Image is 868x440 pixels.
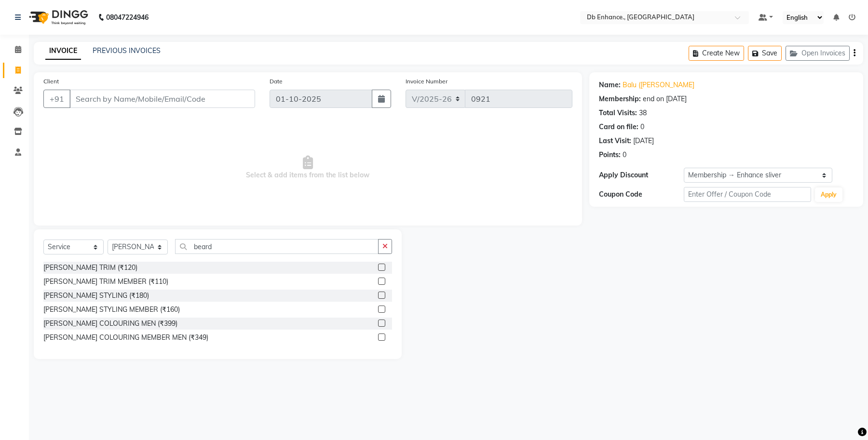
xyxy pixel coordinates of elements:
[786,46,850,61] button: Open Invoices
[43,305,180,315] div: [PERSON_NAME] STYLING MEMBER (₹160)
[599,108,637,118] div: Total Visits:
[689,46,744,61] button: Create New
[270,77,283,86] label: Date
[43,77,59,86] label: Client
[748,46,782,61] button: Save
[93,46,161,55] a: PREVIOUS INVOICES
[815,187,842,202] button: Apply
[43,277,168,287] div: [PERSON_NAME] TRIM MEMBER (₹110)
[45,42,81,60] a: INVOICE
[43,291,149,301] div: [PERSON_NAME] STYLING (₹180)
[599,80,621,90] div: Name:
[106,4,149,31] b: 08047224946
[643,94,687,104] div: end on [DATE]
[639,108,647,118] div: 38
[599,136,631,146] div: Last Visit:
[633,136,654,146] div: [DATE]
[599,94,641,104] div: Membership:
[599,150,621,160] div: Points:
[599,170,684,180] div: Apply Discount
[623,80,694,90] a: Balu ([PERSON_NAME]
[43,333,208,343] div: [PERSON_NAME] COLOURING MEMBER MEN (₹349)
[43,319,177,329] div: [PERSON_NAME] COLOURING MEN (₹399)
[599,122,638,132] div: Card on file:
[43,263,137,273] div: [PERSON_NAME] TRIM (₹120)
[623,150,626,160] div: 0
[406,77,448,86] label: Invoice Number
[43,90,70,108] button: +91
[69,90,255,108] input: Search by Name/Mobile/Email/Code
[175,239,379,254] input: Search or Scan
[43,120,572,216] span: Select & add items from the list below
[25,4,91,31] img: logo
[684,187,811,202] input: Enter Offer / Coupon Code
[599,189,684,200] div: Coupon Code
[640,122,644,132] div: 0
